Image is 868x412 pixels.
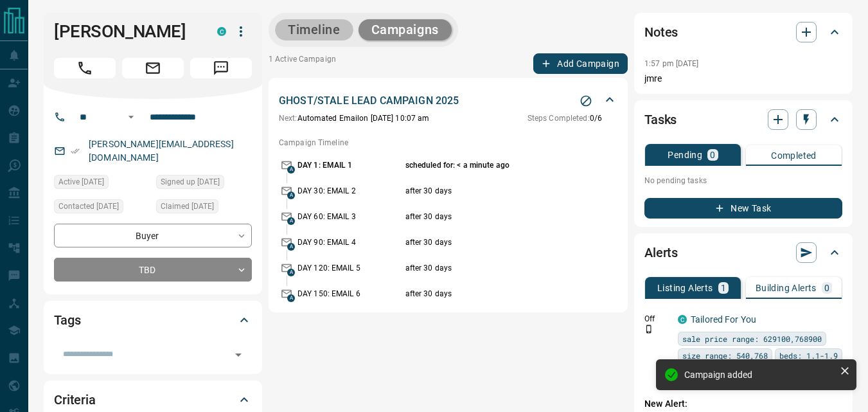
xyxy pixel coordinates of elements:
p: No pending tasks [644,171,842,190]
h2: Tags [54,310,80,330]
p: DAY 90: EMAIL 4 [297,237,402,248]
button: New Task [644,198,842,219]
span: Signed up [DATE] [161,175,220,188]
p: after 30 days [405,288,580,300]
div: GHOST/STALE LEAD CAMPAIGN 2025Stop CampaignNext:Automated Emailon [DATE] 10:07 amSteps Completed:0/6 [279,91,617,127]
h2: Alerts [644,242,678,263]
a: Tailored For You [691,314,756,325]
p: DAY 150: EMAIL 6 [297,288,402,300]
div: condos.ca [678,315,687,324]
h1: [PERSON_NAME] [54,21,198,42]
div: TBD [54,258,252,282]
p: after 30 days [405,211,580,222]
p: scheduled for: < a minute ago [405,159,580,171]
span: Steps Completed: [527,114,590,123]
div: Thu Oct 22 2020 [156,175,252,193]
button: Add Campaign [533,53,628,74]
span: Email [122,58,184,78]
h2: Tasks [644,109,677,130]
div: Notes [644,17,842,48]
span: A [287,294,295,302]
p: DAY 60: EMAIL 3 [297,211,402,222]
p: after 30 days [405,185,580,197]
p: 0 / 6 [527,112,602,124]
span: A [287,243,295,251]
div: Buyer [54,224,252,247]
span: Contacted [DATE] [58,200,119,213]
p: Completed [771,151,817,160]
span: Next: [279,114,297,123]
button: Open [123,109,139,125]
button: Campaigns [359,19,452,40]
p: Campaign Timeline [279,137,617,148]
a: [PERSON_NAME][EMAIL_ADDRESS][DOMAIN_NAME] [89,139,234,163]
button: Timeline [275,19,353,40]
p: DAY 1: EMAIL 1 [297,159,402,171]
span: A [287,166,295,174]
div: Fri Oct 10 2025 [54,199,150,217]
svg: Email Verified [71,147,80,156]
span: sale price range: 629100,768900 [682,332,822,345]
p: Building Alerts [756,283,817,292]
div: Campaign added [684,370,835,380]
span: A [287,217,295,225]
p: GHOST/STALE LEAD CAMPAIGN 2025 [279,93,459,109]
div: condos.ca [217,27,226,36]
p: Off [644,313,670,325]
p: 1 Active Campaign [269,53,336,74]
div: Tags [54,305,252,336]
div: Fri Oct 10 2025 [54,175,150,193]
p: 0 [710,150,715,159]
p: 1 [721,283,726,292]
p: Listing Alerts [657,283,713,292]
span: Active [DATE] [58,175,104,188]
span: A [287,192,295,199]
button: Stop Campaign [576,91,596,111]
p: 1:57 pm [DATE] [644,59,699,68]
p: DAY 120: EMAIL 5 [297,262,402,274]
h2: Notes [644,22,678,42]
span: Message [190,58,252,78]
span: A [287,269,295,276]
p: 0 [824,283,829,292]
p: jmre [644,72,842,85]
p: New Alert: [644,397,842,411]
p: Automated Email on [DATE] 10:07 am [279,112,429,124]
div: Alerts [644,237,842,268]
p: DAY 30: EMAIL 2 [297,185,402,197]
span: size range: 540,768 [682,349,768,362]
p: after 30 days [405,262,580,274]
h2: Criteria [54,390,96,410]
span: Call [54,58,116,78]
p: Pending [668,150,702,159]
p: after 30 days [405,237,580,248]
div: Fri Oct 10 2025 [156,199,252,217]
span: beds: 1.1-1.9 [779,349,838,362]
span: Claimed [DATE] [161,200,214,213]
button: Open [229,346,247,364]
svg: Push Notification Only [644,325,653,334]
div: Tasks [644,104,842,135]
